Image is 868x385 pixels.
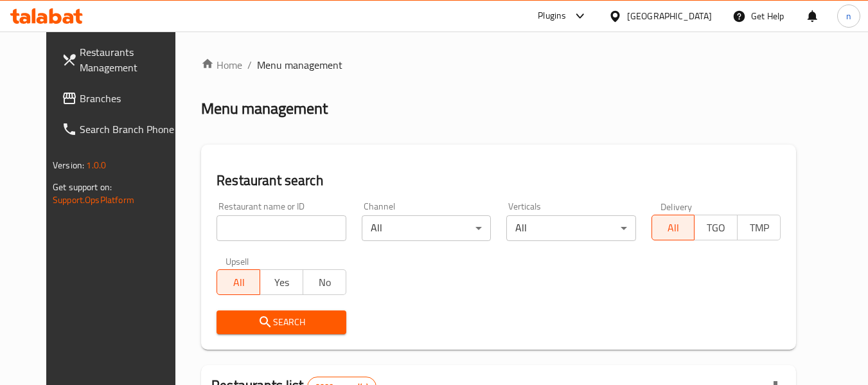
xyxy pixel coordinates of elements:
label: Delivery [660,202,693,211]
button: TMP [737,215,781,240]
span: All [222,273,255,292]
div: All [362,215,491,241]
a: Restaurants Management [51,37,191,83]
button: All [651,215,695,240]
a: Branches [51,83,191,114]
span: Branches [80,91,181,106]
div: [GEOGRAPHIC_DATA] [627,9,712,23]
span: Get support on: [53,179,112,195]
span: Menu management [257,57,342,73]
label: Upsell [226,256,249,265]
button: TGO [694,215,738,240]
button: Search [217,310,346,334]
a: Support.OpsPlatform [53,192,134,208]
span: n [846,9,851,23]
span: No [308,273,341,292]
span: All [657,219,690,237]
span: Search Branch Phone [80,121,181,137]
span: Restaurants Management [80,44,181,75]
div: Plugins [538,8,566,24]
span: Yes [265,273,298,292]
li: / [247,57,252,73]
span: TMP [743,219,775,237]
span: Search [227,314,335,330]
button: Yes [260,269,303,295]
a: Search Branch Phone [51,114,191,145]
nav: breadcrumb [201,57,796,73]
a: Home [201,57,242,73]
input: Search for restaurant name or ID.. [217,215,346,241]
div: All [506,215,635,241]
button: No [303,269,346,295]
h2: Restaurant search [217,171,781,190]
span: 1.0.0 [86,157,106,174]
span: Version: [53,157,84,174]
button: All [217,269,260,295]
h2: Menu management [201,98,328,119]
span: TGO [700,219,732,237]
